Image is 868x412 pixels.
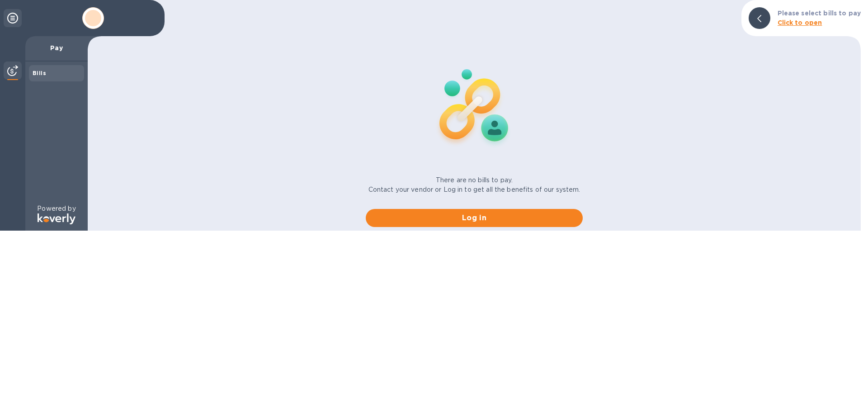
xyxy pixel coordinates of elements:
[33,70,46,76] b: Bills
[37,204,75,213] p: Powered by
[368,175,580,194] p: There are no bills to pay. Contact your vendor or Log in to get all the benefits of our system.
[366,209,583,227] button: Log in
[778,9,861,17] b: Please select bills to pay
[33,43,80,52] p: Pay
[38,213,75,224] img: Logo
[778,19,822,26] b: Click to open
[373,213,576,223] span: Log in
